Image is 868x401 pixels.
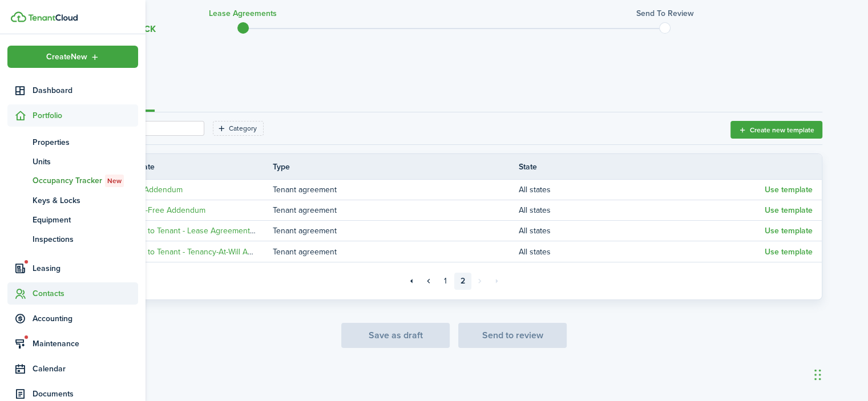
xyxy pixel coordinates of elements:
[107,176,122,186] span: New
[122,204,205,216] a: Smoke-Free Addendum
[636,7,694,19] h3: Send to review
[7,191,138,210] a: Keys & Locks
[33,195,138,206] span: Keys & Locks
[7,152,138,171] a: Units
[33,110,138,121] span: Portfolio
[765,185,813,195] button: Use template
[454,273,471,290] a: 2
[33,388,138,400] span: Documents
[730,121,822,139] button: Create new template
[213,121,264,136] filter-tag: Open filter
[33,262,138,274] span: Leasing
[273,161,519,173] th: Type
[811,346,868,401] iframe: Chat Widget
[33,214,138,226] span: Equipment
[33,313,138,325] span: Accounting
[7,171,138,191] a: Occupancy TrackerNew
[100,123,200,133] input: Search here...
[7,46,138,68] button: Open menu
[519,244,765,260] td: All states
[420,273,437,290] a: Previous
[33,338,138,350] span: Maintenance
[7,229,138,249] a: Inspections
[273,182,519,197] td: Tenant agreement
[28,14,78,21] img: TenantCloud
[122,225,368,237] a: Owner to Tenant - Lease Agreement Template w/ Pet Addendum 2019
[33,363,138,375] span: Calendar
[33,233,138,245] span: Inspections
[814,358,821,392] div: Drag
[273,223,519,238] td: Tenant agreement
[519,223,765,238] td: All states
[113,161,273,173] th: Template
[488,273,506,290] a: Last
[273,202,519,218] td: Tenant agreement
[46,53,87,61] span: Create New
[765,248,813,257] button: Use template
[209,7,277,19] h3: Lease Agreements
[33,84,138,96] span: Dashboard
[33,136,138,148] span: Properties
[122,184,183,196] a: Rules Addendum
[403,273,420,290] a: First
[7,132,138,152] a: Properties
[519,182,765,197] td: All states
[7,210,138,229] a: Equipment
[229,123,257,133] filter-tag-label: Category
[765,226,813,236] button: Use template
[519,202,765,218] td: All states
[122,246,400,258] a: Owner to Tenant - Tenancy-At-Will Agreement Template w/ Pet Addendum 2019
[33,175,138,187] span: Occupancy Tracker
[33,287,138,299] span: Contacts
[33,156,138,168] span: Units
[765,206,813,215] button: Use template
[471,273,488,290] a: Next
[519,161,765,173] th: State
[273,244,519,260] td: Tenant agreement
[437,273,454,290] a: 1
[7,79,138,102] a: Dashboard
[11,11,26,22] img: TenantCloud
